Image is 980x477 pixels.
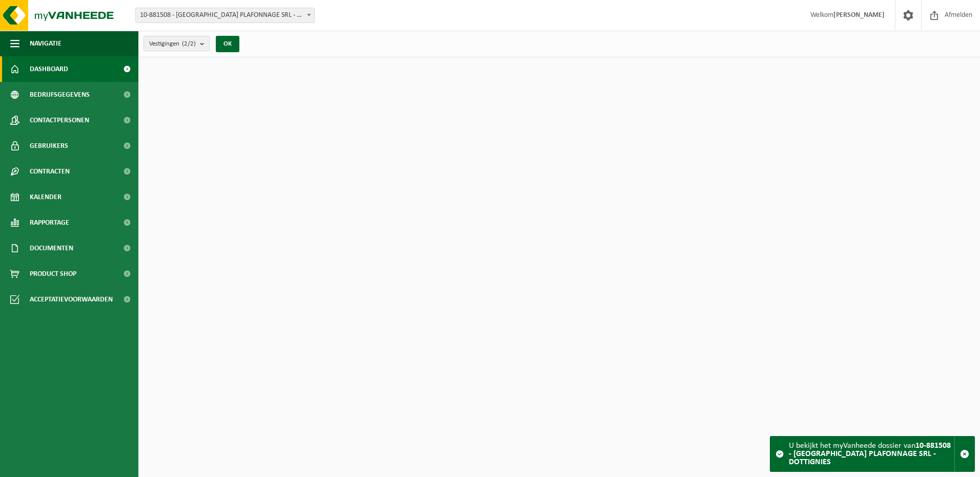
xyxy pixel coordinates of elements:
[789,442,951,466] strong: 10-881508 - [GEOGRAPHIC_DATA] PLAFONNAGE SRL - DOTTIGNIES
[144,36,210,51] button: Vestigingen(2/2)
[30,133,68,159] span: Gebruikers
[182,40,196,47] count: (2/2)
[149,36,196,52] span: Vestigingen
[30,82,90,107] span: Bedrijfsgegevens
[30,287,113,312] span: Acceptatievoorwaarden
[30,56,68,82] span: Dashboard
[30,107,89,133] span: Contactpersonen
[30,184,62,210] span: Kalender
[30,159,70,184] span: Contracten
[136,8,314,23] span: 10-881508 - HAINAUT PLAFONNAGE SRL - DOTTIGNIES
[216,36,239,52] button: OK
[30,261,76,287] span: Product Shop
[135,8,315,23] span: 10-881508 - HAINAUT PLAFONNAGE SRL - DOTTIGNIES
[30,31,62,56] span: Navigatie
[30,235,73,261] span: Documenten
[789,437,954,471] div: U bekijkt het myVanheede dossier van
[833,11,885,19] strong: [PERSON_NAME]
[30,210,69,235] span: Rapportage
